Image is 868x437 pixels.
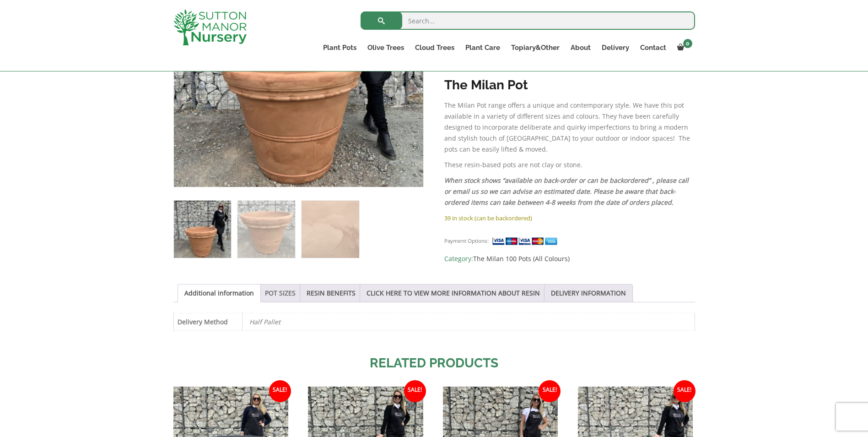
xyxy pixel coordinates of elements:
img: logo [173,9,247,45]
a: The Milan 100 Pots (All Colours) [473,254,570,263]
a: Contact [635,41,672,54]
p: These resin-based pots are not clay or stone. [444,159,695,170]
span: Sale! [539,380,561,402]
h2: Related products [173,354,695,373]
a: CLICK HERE TO VIEW MORE INFORMATION ABOUT RESIN [367,284,540,302]
a: Topiary&Other [506,41,565,54]
p: 39 in stock (can be backordered) [444,213,695,224]
small: Payment Options: [444,237,489,244]
a: 0 [672,41,695,54]
img: The Milan Pot 100 Colour Terracotta [174,201,231,258]
input: Search... [361,11,695,30]
a: RESIN BENEFITS [307,284,356,302]
p: The Milan Pot range offers a unique and contemporary style. We have this pot available in a varie... [444,100,695,155]
strong: The Milan Pot [444,77,528,93]
a: About [565,41,596,54]
img: The Milan Pot 100 Colour Terracotta - Image 2 [237,201,295,258]
img: The Milan Pot 100 Colour Terracotta - Image 3 [302,201,359,258]
span: Category: [444,253,695,264]
p: Half Pallet [249,313,688,330]
table: Product Details [173,313,695,331]
span: Sale! [269,380,291,402]
a: Delivery [596,41,635,54]
img: payment supported [492,236,561,246]
span: Sale! [404,380,426,402]
a: POT SIZES [265,284,296,302]
a: Plant Care [460,41,506,54]
a: Cloud Trees [410,41,460,54]
span: 0 [683,39,692,48]
a: DELIVERY INFORMATION [551,284,626,302]
em: When stock shows “available on back-order or can be backordered” , please call or email us so we ... [444,176,689,207]
a: Plant Pots [318,41,362,54]
a: Additional information [184,284,254,302]
a: Olive Trees [362,41,410,54]
th: Delivery Method [173,313,242,330]
span: Sale! [674,380,695,402]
